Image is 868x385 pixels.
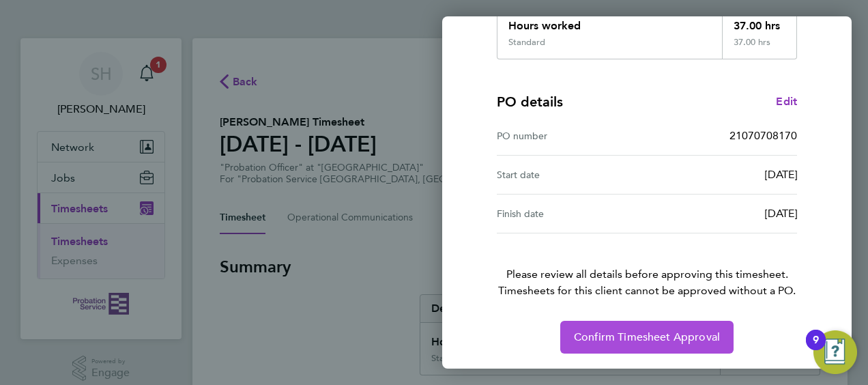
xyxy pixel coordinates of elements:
[497,205,647,222] div: Finish date
[497,92,563,111] h4: PO details
[480,233,813,299] p: Please review all details before approving this timesheet.
[813,330,857,374] button: Open Resource Center, 9 new notifications
[647,167,797,183] div: [DATE]
[574,330,720,344] span: Confirm Timesheet Approval
[776,95,797,108] span: Edit
[776,94,797,110] a: Edit
[813,340,819,358] div: 9
[508,37,545,48] div: Standard
[722,37,797,59] div: 37.00 hrs
[497,7,722,37] div: Hours worked
[497,128,647,144] div: PO number
[497,167,647,183] div: Start date
[560,321,734,354] button: Confirm Timesheet Approval
[729,129,797,142] span: 21070708170
[480,283,813,299] span: Timesheets for this client cannot be approved without a PO.
[722,7,797,37] div: 37.00 hrs
[647,205,797,222] div: [DATE]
